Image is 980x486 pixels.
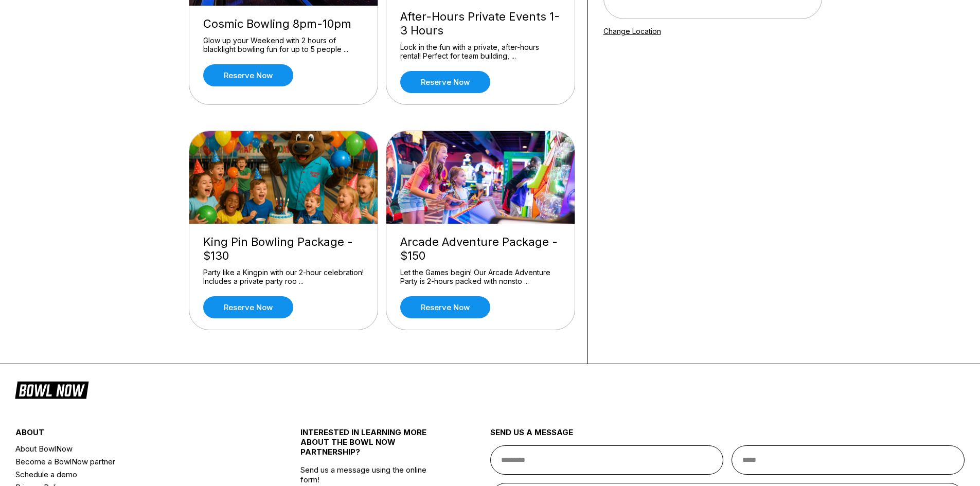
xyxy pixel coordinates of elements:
[203,268,364,286] div: Party like a Kingpin with our 2-hour celebration! Includes a private party roo ...
[15,455,253,468] a: Become a BowlNow partner
[15,427,253,442] div: about
[203,17,364,31] div: Cosmic Bowling 8pm-10pm
[386,131,576,224] img: Arcade Adventure Package - $150
[203,235,364,263] div: King Pin Bowling Package - $130
[603,27,661,35] a: Change Location
[400,10,561,38] div: After-Hours Private Events 1-3 Hours
[490,427,965,445] div: send us a message
[400,296,490,318] a: Reserve now
[400,43,561,61] div: Lock in the fun with a private, after-hours rental! Perfect for team building, ...
[400,71,490,93] a: Reserve now
[203,36,364,54] div: Glow up your Weekend with 2 hours of blacklight bowling fun for up to 5 people ...
[203,64,293,86] a: Reserve now
[400,268,561,286] div: Let the Games begin! Our Arcade Adventure Party is 2-hours packed with nonsto ...
[15,442,253,455] a: About BowlNow
[300,427,443,465] div: INTERESTED IN LEARNING MORE ABOUT THE BOWL NOW PARTNERSHIP?
[400,235,561,263] div: Arcade Adventure Package - $150
[189,131,379,224] img: King Pin Bowling Package - $130
[15,468,253,481] a: Schedule a demo
[203,296,293,318] a: Reserve now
